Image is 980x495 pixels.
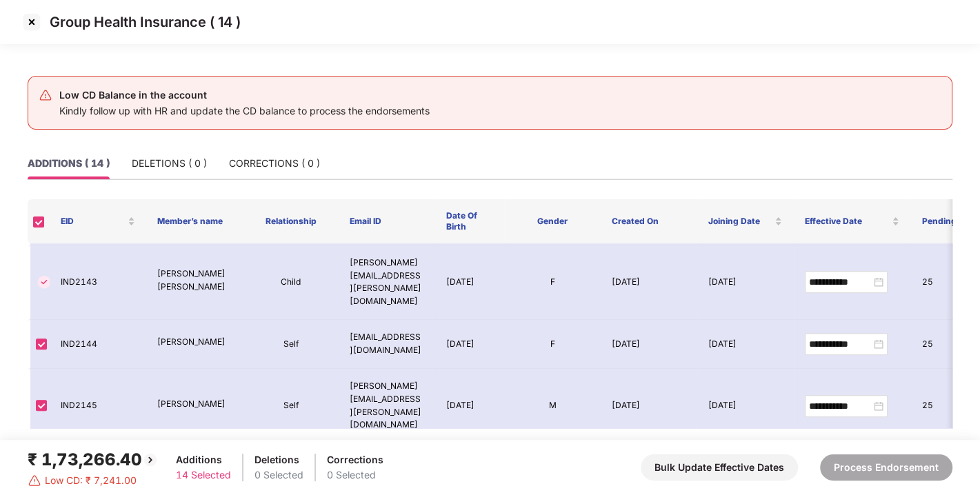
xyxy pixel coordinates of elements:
[339,320,435,369] td: [EMAIL_ADDRESS][DOMAIN_NAME]
[254,467,303,483] div: 0 Selected
[21,11,43,33] img: svg+xml;base64,PHN2ZyBpZD0iQ3Jvc3MtMzJ4MzIiIHhtbG5zPSJodHRwOi8vd3d3LnczLm9yZy8yMDAwL3N2ZyIgd2lkdG...
[708,216,772,227] span: Joining Date
[59,87,430,103] div: Low CD Balance in the account
[601,320,697,369] td: [DATE]
[804,216,889,227] span: Effective Date
[28,474,41,487] img: svg+xml;base64,PHN2ZyBpZD0iRGFuZ2VyLTMyeDMyIiB4bWxucz0iaHR0cDovL3d3dy53My5vcmcvMjAwMC9zdmciIHdpZH...
[697,245,794,320] td: [DATE]
[641,454,798,481] button: Bulk Update Effective Dates
[50,14,241,30] p: Group Health Insurance ( 14 )
[36,274,52,290] img: svg+xml;base64,PHN2ZyBpZD0iVGljay0zMngzMiIgeG1sbnM9Imh0dHA6Ly93d3cudzMub3JnLzIwMDAvc3ZnIiB3aWR0aD...
[157,398,232,411] p: [PERSON_NAME]
[601,199,697,243] th: Created On
[229,156,320,171] div: CORRECTIONS ( 0 )
[176,467,231,483] div: 14 Selected
[339,199,435,243] th: Email ID
[504,245,601,320] td: F
[435,369,504,443] td: [DATE]
[435,320,504,369] td: [DATE]
[146,199,243,243] th: Member’s name
[50,320,146,369] td: IND2144
[339,369,435,443] td: [PERSON_NAME][EMAIL_ADDRESS][PERSON_NAME][DOMAIN_NAME]
[142,452,159,468] img: svg+xml;base64,PHN2ZyBpZD0iQmFjay0yMHgyMCIgeG1sbnM9Imh0dHA6Ly93d3cudzMub3JnLzIwMDAvc3ZnIiB3aWR0aD...
[504,369,601,443] td: M
[435,199,504,243] th: Date Of Birth
[50,199,146,243] th: EID
[254,452,303,467] div: Deletions
[504,199,601,243] th: Gender
[327,452,383,467] div: Corrections
[157,336,232,349] p: [PERSON_NAME]
[132,156,207,171] div: DELETIONS ( 0 )
[820,454,952,481] button: Process Endorsement
[28,156,110,171] div: ADDITIONS ( 14 )
[601,369,697,443] td: [DATE]
[435,245,504,320] td: [DATE]
[59,103,430,119] div: Kindly follow up with HR and update the CD balance to process the endorsements
[327,467,383,483] div: 0 Selected
[697,320,794,369] td: [DATE]
[697,369,794,443] td: [DATE]
[50,369,146,443] td: IND2145
[61,216,125,227] span: EID
[243,369,339,443] td: Self
[504,320,601,369] td: F
[793,199,910,243] th: Effective Date
[28,447,159,473] div: ₹ 1,73,266.40
[157,267,232,294] p: [PERSON_NAME] [PERSON_NAME]
[45,473,137,488] span: Low CD: ₹ 7,241.00
[601,245,697,320] td: [DATE]
[50,245,146,320] td: IND2143
[243,199,339,243] th: Relationship
[243,245,339,320] td: Child
[697,199,794,243] th: Joining Date
[176,452,231,467] div: Additions
[39,88,52,102] img: svg+xml;base64,PHN2ZyB4bWxucz0iaHR0cDovL3d3dy53My5vcmcvMjAwMC9zdmciIHdpZHRoPSIyNCIgaGVpZ2h0PSIyNC...
[339,245,435,320] td: [PERSON_NAME][EMAIL_ADDRESS][PERSON_NAME][DOMAIN_NAME]
[243,320,339,369] td: Self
